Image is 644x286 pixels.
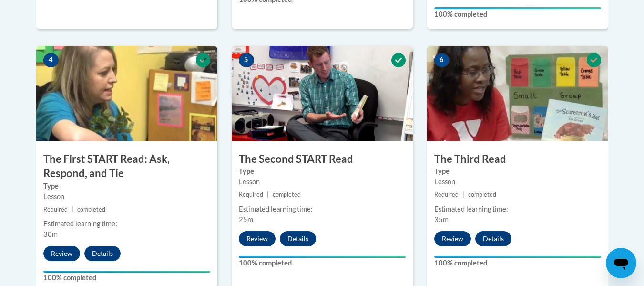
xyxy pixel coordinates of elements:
[43,230,58,238] span: 30m
[239,256,406,258] div: Your progress
[434,204,601,214] div: Estimated learning time:
[77,206,105,213] span: completed
[232,46,413,141] img: Course Image
[434,9,601,20] label: 100% completed
[462,191,464,198] span: |
[232,152,413,167] h3: The Second START Read
[36,46,217,141] img: Course Image
[606,248,636,278] iframe: Button to launch messaging window
[36,152,217,181] h3: The First START Read: Ask, Respond, and Tie
[239,215,253,223] span: 25m
[434,256,601,258] div: Your progress
[468,191,496,198] span: completed
[43,273,210,283] label: 100% completed
[434,231,471,246] button: Review
[434,258,601,268] label: 100% completed
[239,191,263,198] span: Required
[43,53,59,67] span: 4
[43,191,210,202] div: Lesson
[239,258,406,268] label: 100% completed
[43,246,80,261] button: Review
[427,152,608,167] h3: The Third Read
[434,166,601,177] label: Type
[273,191,301,198] span: completed
[43,271,210,273] div: Your progress
[43,181,210,191] label: Type
[239,53,254,67] span: 5
[434,191,459,198] span: Required
[72,206,73,213] span: |
[434,177,601,187] div: Lesson
[239,166,406,177] label: Type
[239,177,406,187] div: Lesson
[434,215,449,223] span: 35m
[434,7,601,9] div: Your progress
[267,191,269,198] span: |
[475,231,511,246] button: Details
[427,46,608,141] img: Course Image
[239,204,406,214] div: Estimated learning time:
[43,206,68,213] span: Required
[434,53,450,67] span: 6
[280,231,316,246] button: Details
[84,246,121,261] button: Details
[239,231,276,246] button: Review
[43,219,210,229] div: Estimated learning time:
